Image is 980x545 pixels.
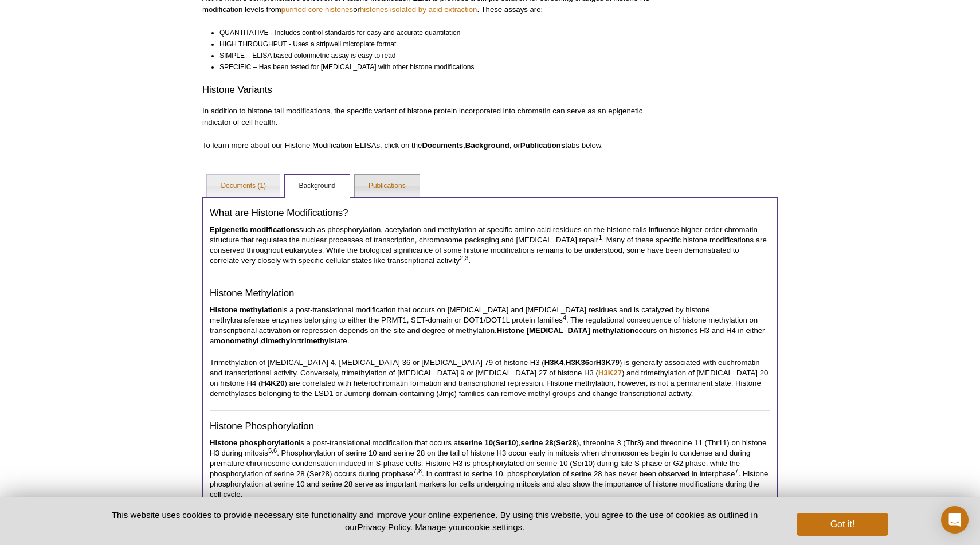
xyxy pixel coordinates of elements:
[210,305,770,346] p: is a post-translational modification that occurs on [MEDICAL_DATA] and [MEDICAL_DATA] residues an...
[214,336,258,345] strong: monomethyl
[210,225,299,234] strong: Epigenetic modifications
[210,358,770,399] p: Trimethylation of [MEDICAL_DATA] 4, [MEDICAL_DATA] 36 or [MEDICAL_DATA] 79 of histone H3 ( , or )...
[520,438,553,447] b: serine 28
[202,140,669,151] p: To learn more about our Histone Modification ELISAs, click on the , , or tabs below.
[210,438,299,447] strong: Histone phosphorylation
[495,438,516,447] b: Ser10
[210,421,314,432] a: Histone Phosphorylation
[598,368,622,377] a: H3K27
[497,326,635,335] strong: Histone [MEDICAL_DATA] methylation
[202,83,669,97] h3: Histone Variants
[358,522,410,532] a: Privacy Policy
[207,175,280,198] a: Documents (1)
[219,38,658,50] li: HIGH THROUGHPUT - Uses a stripwell microplate format
[563,314,566,321] sup: 4
[219,61,658,73] li: SPECIFIC – Has been tested for [MEDICAL_DATA] with other histone modifications
[941,506,969,534] div: Open Intercom Messenger
[210,438,770,500] p: is a post-translational modification that occurs at ( ), ( ), threonine 3 (Thr3) and threonine 11...
[210,305,282,314] strong: Histone methylation
[210,288,294,299] a: Histone Methylation
[735,468,738,475] sup: 7
[566,358,589,367] strong: H3K36
[413,468,422,475] sup: 7,8
[268,447,277,454] sup: 5,6
[460,438,493,447] b: serine 10
[465,141,509,150] b: Background
[92,509,778,533] p: This website uses cookies to provide necessary site functionality and improve your online experie...
[261,336,292,345] strong: dimethyl
[797,513,888,536] button: Got it!
[360,5,477,14] a: histones isolated by acid extraction
[299,336,331,345] strong: trimethyl
[544,358,564,367] strong: H3K4
[465,522,522,532] button: cookie settings
[202,105,669,128] p: In addition to histone tail modifications, the specific variant of histone protein incorporated i...
[219,50,658,61] li: SIMPLE – ELISA based colorimetric assay is easy to read
[355,175,420,198] a: Publications
[210,207,348,219] a: What are Histone Modifications?
[598,233,602,240] sup: 1
[219,27,658,38] li: QUANTITATIVE - Includes control standards for easy and accurate quantitation
[210,225,770,266] p: such as phosphorylation, acetylation and methylation at specific amino acid residues on the histo...
[460,254,468,261] sup: 2,3
[596,358,620,367] strong: H3K79
[285,175,349,198] a: Background
[422,141,463,150] strong: Documents
[281,5,353,14] a: purified core histones
[261,379,284,387] strong: H4K20
[520,141,565,150] strong: Publications
[556,438,577,447] b: Ser28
